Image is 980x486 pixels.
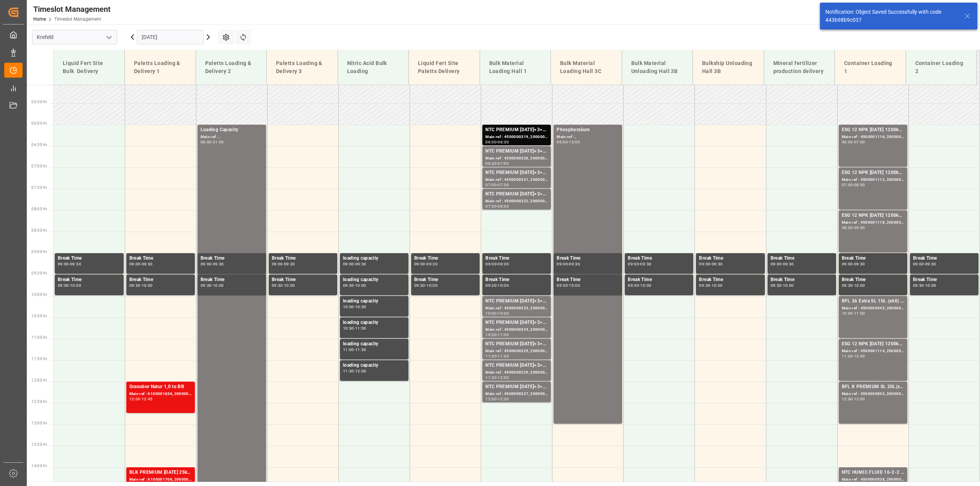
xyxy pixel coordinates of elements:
div: loading capacity [343,319,405,327]
input: Type to search/select [32,30,117,44]
div: Main ref : 4500000319, 2000000077 [485,134,548,140]
div: - [853,397,854,401]
div: 09:00 [343,262,354,266]
div: NTC PREMIUM [DATE]+3+TE BULK [485,190,548,198]
span: 10:00 Hr [31,293,47,297]
div: Break Time [771,276,833,284]
div: - [853,284,854,287]
div: Bulkship Unloading Hall 3B [699,56,758,78]
div: 11:30 [485,376,497,379]
div: NTC PREMIUM [DATE]+3+TE BULK [485,297,548,305]
div: 10:30 [485,333,497,336]
div: 11:30 [498,354,509,358]
div: Break Time [485,255,548,262]
div: - [425,284,426,287]
div: Break Time [201,276,263,284]
span: 06:00 Hr [31,121,47,125]
div: 09:30 [201,284,212,287]
div: 12:00 [498,376,509,379]
div: 09:30 [414,284,425,287]
div: Bulk Material Unloading Hall 3B [628,56,687,78]
div: Main ref : 4500000943, 2000000680 [842,305,904,312]
div: Break Time [699,276,761,284]
div: - [211,284,212,287]
div: Break Time [699,255,761,262]
div: 09:30 [142,262,153,266]
div: 11:00 [343,348,354,351]
div: Main ref : 4500000538, 2000000442 [842,476,904,483]
span: 12:30 Hr [31,400,47,404]
div: 13:00 [854,397,865,401]
div: - [283,284,284,287]
div: Phosphorsäure [557,126,619,134]
span: 12:00 Hr [31,378,47,382]
div: Main ref : 4500001114, 2000001086 [842,348,904,354]
div: 08:00 [498,205,509,208]
div: Paletts Loading & Delivery 1 [131,56,189,78]
div: BFL K PREMIUM SL 20L(x48)EN,IN,MD(24)MTO [842,383,904,391]
div: 09:30 [58,284,69,287]
div: Break Time [272,276,334,284]
div: 09:00 [628,262,639,266]
div: 10:00 [854,284,865,287]
div: 10:00 [498,284,509,287]
div: Main ref : 4500000321, 2000000077 [485,177,548,183]
span: 09:00 Hr [31,250,47,254]
div: Main ref : 4500000323, 2000000077 [485,305,548,312]
div: - [354,284,355,287]
div: Main ref : 4500001116, 2000001086 [842,134,904,140]
div: Timeslot Management [33,3,111,15]
div: 09:30 [771,284,782,287]
div: Notification: Object Saved Successfully with code 443b98b9c037 [825,8,957,24]
div: 11:00 [355,327,366,330]
div: NTC PREMIUM [DATE]+3+TE BULK [485,126,548,134]
div: loading capacity [343,340,405,348]
div: 10:30 [355,305,366,309]
div: 10:00 [70,284,81,287]
div: - [497,376,498,379]
div: Paletts Loading & Delivery 2 [202,56,261,78]
span: 14:00 Hr [31,464,47,468]
div: 06:00 [557,140,568,144]
div: - [69,262,70,266]
div: 09:30 [925,262,936,266]
span: 11:30 Hr [31,357,47,361]
div: 09:00 [129,262,140,266]
div: Liquid Fert Site Paletts Delivery [415,56,474,78]
div: - [497,354,498,358]
span: 07:30 Hr [31,185,47,190]
span: 06:30 Hr [31,143,47,147]
div: 09:00 [557,262,568,266]
div: Break Time [913,255,975,262]
div: 09:30 [272,284,283,287]
div: 09:30 [854,262,865,266]
div: 09:00 [58,262,69,266]
span: 13:00 Hr [31,421,47,425]
div: 10:00 [925,284,936,287]
div: 06:30 [485,162,497,165]
div: 11:00 [485,354,497,358]
span: 09:30 Hr [31,271,47,275]
div: 12:45 [142,397,153,401]
div: - [853,226,854,229]
div: 09:00 [414,262,425,266]
div: Main ref : 4500000327, 2000000077 [485,391,548,397]
div: 10:30 [343,327,354,330]
div: Main ref : 4500000324, 2000000077 [485,327,548,333]
div: Paletts Loading & Delivery 3 [273,56,332,78]
div: - [425,262,426,266]
div: - [497,284,498,287]
div: - [853,312,854,315]
div: 09:00 [842,262,853,266]
div: Granubor Natur 1,0 to BB [129,383,192,391]
div: - [853,140,854,144]
div: Loading Capacity [201,126,263,134]
div: Main ref : 4500000320, 2000000077 [485,155,548,162]
div: 09:30 [712,262,723,266]
div: - [211,262,212,266]
div: 09:30 [842,284,853,287]
div: 09:00 [913,262,924,266]
div: loading capacity [343,276,405,284]
div: 10:00 [284,284,295,287]
div: 09:30 [70,262,81,266]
